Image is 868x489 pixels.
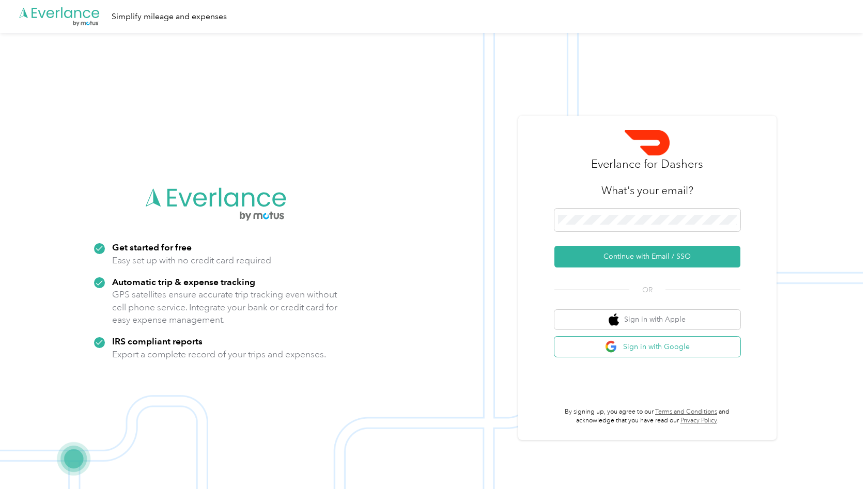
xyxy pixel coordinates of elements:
img: group_logo [625,130,670,155]
img: apple logo [609,313,619,326]
strong: Get started for free [112,242,192,253]
strong: Automatic trip & expense tracking [112,276,255,287]
p: Export a complete record of your trips and expenses. [112,348,326,361]
span: OR [629,285,665,295]
h3: group-name [591,155,703,172]
strong: IRS compliant reports [112,336,203,346]
div: Simplify mileage and expenses [112,10,227,23]
p: GPS satellites ensure accurate trip tracking even without cell phone service. Integrate your bank... [112,288,338,326]
button: Continue with Email / SSO [554,246,740,267]
a: Terms and Conditions [655,408,717,416]
button: google logoSign in with Google [554,337,740,357]
img: google logo [605,340,618,353]
p: By signing up, you agree to our and acknowledge that you have read our . [554,407,740,425]
p: Easy set up with no credit card required [112,254,271,267]
h3: What's your email? [601,183,693,198]
a: Privacy Policy [680,417,717,424]
button: apple logoSign in with Apple [554,310,740,330]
